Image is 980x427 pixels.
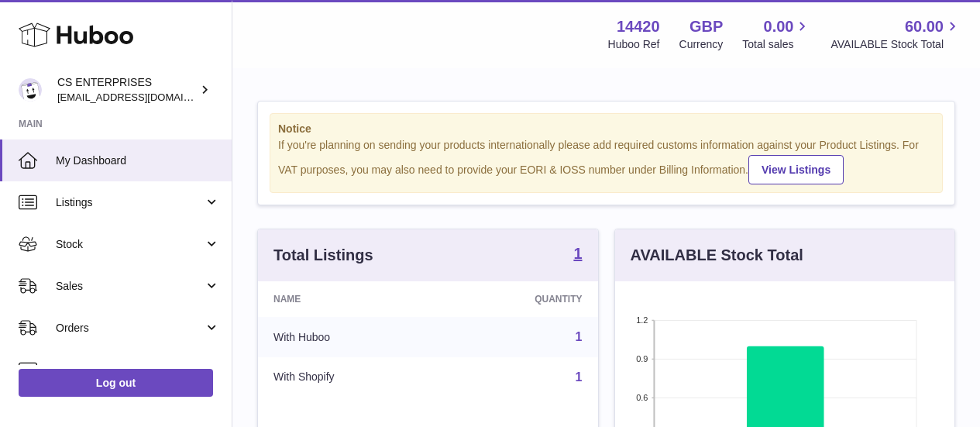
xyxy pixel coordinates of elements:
h3: Total Listings [273,245,373,266]
strong: GBP [689,16,723,37]
span: [EMAIL_ADDRESS][DOMAIN_NAME] [57,91,228,103]
span: AVAILABLE Stock Total [830,37,961,52]
span: Orders [56,321,204,336]
a: 1 [576,370,583,384]
a: Log out [19,369,213,397]
span: Usage [56,363,220,377]
a: View Listings [748,155,844,184]
text: 0.9 [636,354,648,363]
h3: AVAILABLE Stock Total [631,245,803,266]
span: 0.00 [764,16,794,37]
img: internalAdmin-14420@internal.huboo.com [19,78,42,102]
div: If you're planning on sending your products internationally please add required customs informati... [278,138,934,184]
td: With Shopify [258,357,441,398]
div: Currency [679,37,724,52]
strong: Notice [278,122,934,136]
a: 0.00 Total sales [742,16,811,52]
a: 60.00 AVAILABLE Stock Total [830,16,961,52]
strong: 14420 [617,16,660,37]
span: Listings [56,195,204,210]
th: Name [258,281,441,317]
a: 1 [573,246,582,264]
span: Total sales [742,37,811,52]
div: CS ENTERPRISES [57,75,197,105]
td: With Huboo [258,317,441,357]
span: 60.00 [905,16,944,37]
strong: 1 [573,246,582,261]
text: 1.2 [636,315,648,325]
span: My Dashboard [56,153,220,168]
span: Stock [56,237,204,252]
div: Huboo Ref [608,37,660,52]
span: Sales [56,279,204,294]
text: 0.6 [636,393,648,402]
a: 1 [576,330,583,343]
th: Quantity [441,281,597,317]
